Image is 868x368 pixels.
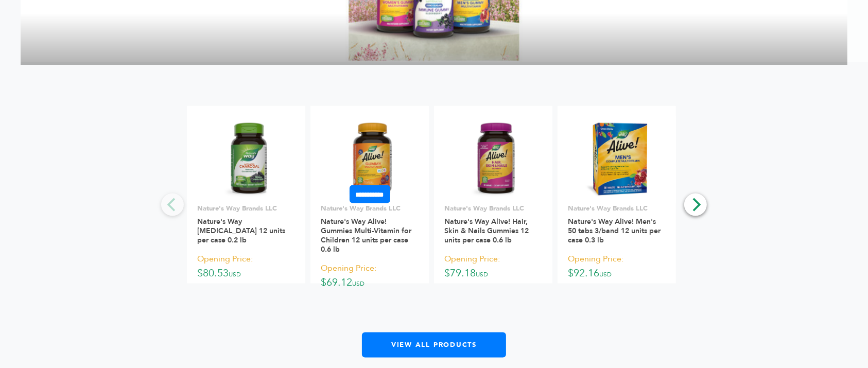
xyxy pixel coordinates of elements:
[224,123,268,197] img: Nature's Way Activated Charcoal 12 units per case 0.2 lb
[476,270,488,278] span: USD
[599,270,612,278] span: USD
[568,252,623,266] span: Opening Price:
[444,217,529,245] a: Nature's Way Alive! Hair, Skin & Nails Gummies 12 units per case 0.6 lb
[321,260,419,291] p: $69.12
[229,270,241,278] span: USD
[197,251,295,282] p: $80.53
[684,194,707,216] button: Next
[444,204,542,213] p: Nature's Way Brands LLC
[321,217,411,254] a: Nature's Way Alive! Gummies Multi-Vitamin for Children 12 units per case 0.6 lb
[586,123,648,197] img: Nature's Way Alive! Men's 50 tabs 3/band 12 units per case 0.3 lb
[568,204,666,213] p: Nature's Way Brands LLC
[197,217,285,245] a: Nature's Way [MEDICAL_DATA] 12 units per case 0.2 lb
[568,251,666,282] p: $92.16
[568,217,661,245] a: Nature's Way Alive! Men's 50 tabs 3/band 12 units per case 0.3 lb
[444,251,542,282] p: $79.18
[197,252,253,266] span: Opening Price:
[197,204,295,213] p: Nature's Way Brands LLC
[321,204,419,213] p: Nature's Way Brands LLC
[321,261,376,275] span: Opening Price:
[352,279,364,288] span: USD
[472,123,515,197] img: Nature's Way Alive! Hair, Skin & Nails Gummies 12 units per case 0.6 lb
[362,332,506,358] a: View All Products
[444,252,500,266] span: Opening Price:
[348,123,391,197] img: Nature's Way Alive! Gummies Multi-Vitamin for Children 12 units per case 0.6 lb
